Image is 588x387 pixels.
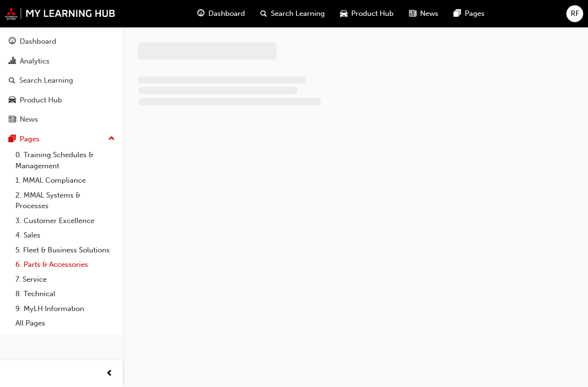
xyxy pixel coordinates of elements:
[253,4,332,24] a: search-iconSearch Learning
[446,4,492,24] a: pages-iconPages
[20,56,50,67] div: Analytics
[465,8,485,19] span: Pages
[9,115,16,124] span: news-icon
[208,8,245,19] span: Dashboard
[197,8,205,20] span: guage-icon
[4,52,119,70] a: Analytics
[340,8,347,20] span: car-icon
[12,188,119,213] a: 2. MMAL Systems & Processes
[9,96,16,105] span: car-icon
[12,272,119,287] a: 7. Service
[4,31,119,130] button: DashboardAnalyticsSearch LearningProduct HubNews
[12,148,119,173] a: 0. Training Schedules & Management
[4,111,119,128] a: News
[12,213,119,228] a: 3. Customer Excellence
[9,37,16,46] span: guage-icon
[9,57,16,66] span: chart-icon
[12,316,119,331] a: All Pages
[566,5,583,22] button: RF
[20,95,62,106] div: Product Hub
[12,173,119,188] a: 1. MMAL Compliance
[20,36,56,47] div: Dashboard
[190,4,253,24] a: guage-iconDashboard
[9,135,16,144] span: pages-icon
[4,130,119,148] button: Pages
[332,4,401,24] a: car-iconProduct Hub
[20,114,38,125] div: News
[271,8,325,19] span: Search Learning
[12,228,119,243] a: 4. Sales
[12,243,119,258] a: 5. Fleet & Business Solutions
[571,8,579,19] span: RF
[106,368,113,380] span: prev-icon
[454,8,461,20] span: pages-icon
[108,133,115,145] span: up-icon
[19,75,73,86] div: Search Learning
[401,4,446,24] a: news-iconNews
[12,257,119,272] a: 6. Parts & Accessories
[12,301,119,316] a: 9. MyLH Information
[4,33,119,50] a: Dashboard
[409,8,416,20] span: news-icon
[4,72,119,89] a: Search Learning
[20,134,39,145] div: Pages
[420,8,438,19] span: News
[12,287,119,301] a: 8. Technical
[5,7,115,20] img: mmal
[4,91,119,109] a: Product Hub
[260,8,267,20] span: search-icon
[9,76,15,85] span: search-icon
[351,8,394,19] span: Product Hub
